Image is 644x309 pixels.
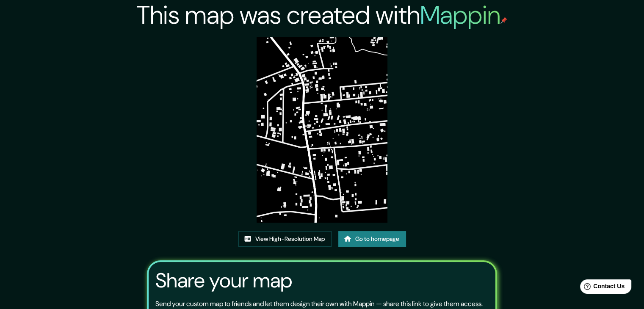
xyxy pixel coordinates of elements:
iframe: Help widget launcher [569,276,635,300]
p: Send your custom map to friends and let them design their own with Mappin — share this link to gi... [155,299,483,309]
h3: Share your map [155,269,292,292]
img: created-map [257,37,388,223]
a: View High-Resolution Map [238,231,332,247]
img: mappin-pin [500,17,507,24]
a: Go to homepage [338,231,406,247]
